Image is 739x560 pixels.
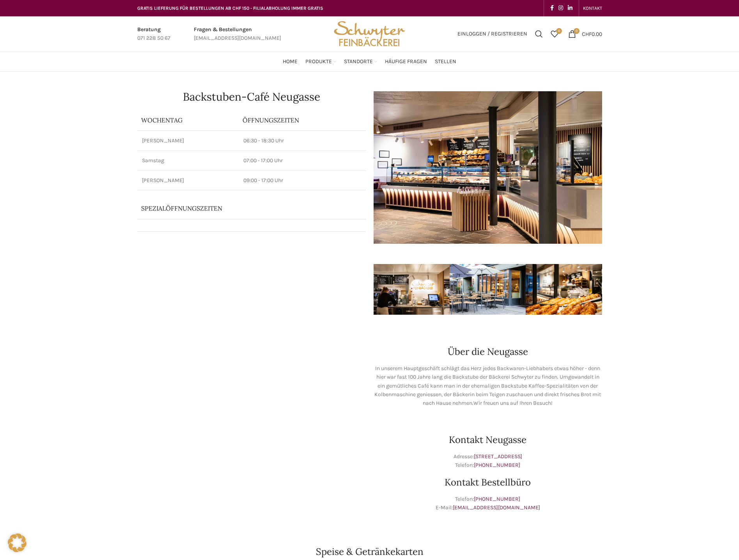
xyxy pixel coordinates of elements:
a: Infobox link [137,25,170,43]
a: [PHONE_NUMBER] [474,496,520,502]
p: Telefon: E-Mail: [374,495,602,512]
img: schwyter-61 [450,264,526,315]
div: Meine Wunschliste [547,26,562,42]
img: schwyter-17 [374,264,450,315]
a: Instagram social link [556,3,565,14]
p: ÖFFNUNGSZEITEN [243,116,362,124]
div: Secondary navigation [579,0,606,16]
span: Home [283,58,298,66]
a: Stellen [435,54,456,69]
a: Infobox link [194,25,281,43]
span: 0 [574,28,580,34]
p: Wochentag [141,116,235,124]
a: Häufige Fragen [385,54,427,69]
a: [EMAIL_ADDRESS][DOMAIN_NAME] [453,504,540,511]
h1: Backstuben-Café Neugasse [137,91,366,102]
img: schwyter-12 [526,264,602,315]
img: Bäckerei Schwyter [331,16,408,51]
p: Spezialöffnungszeiten [141,204,340,213]
span: KONTAKT [583,5,602,11]
a: KONTAKT [583,0,602,16]
h2: Über die Neugasse [374,347,602,356]
span: Wir freuen uns auf Ihren Besuch! [473,400,553,406]
p: Samstag [142,157,234,165]
span: Standorte [344,58,373,66]
iframe: bäckerei schwyter neugasse [137,364,366,481]
a: Suchen [531,26,547,42]
a: 0 [547,26,562,42]
a: 0 CHF0.00 [564,26,606,42]
p: [PERSON_NAME] [142,137,234,145]
img: schwyter-10 [602,264,678,315]
span: GRATIS LIEFERUNG FÜR BESTELLUNGEN AB CHF 150 - FILIALABHOLUNG IMMER GRATIS [137,5,323,11]
span: CHF [582,30,592,37]
span: Stellen [435,58,456,66]
a: [PHONE_NUMBER] [474,462,520,468]
span: Häufige Fragen [385,58,427,66]
a: Produkte [305,54,336,69]
h2: Kontakt Neugasse [374,435,602,445]
a: Facebook social link [548,3,556,14]
a: [STREET_ADDRESS] [474,453,522,460]
span: 0 [556,28,562,34]
p: 06:30 - 18:30 Uhr [243,137,361,145]
h2: Kontakt Bestellbüro [374,478,602,487]
div: Main navigation [133,54,606,69]
p: In unserem Hauptgeschäft schlägt das Herz jedes Backwaren-Liebhabers etwas höher - denn hier war ... [374,364,602,408]
a: Einloggen / Registrieren [454,26,531,42]
a: Linkedin social link [565,3,575,14]
a: Home [283,54,298,69]
p: 09:00 - 17:00 Uhr [243,177,361,184]
a: Standorte [344,54,377,69]
p: 07:00 - 17:00 Uhr [243,157,361,165]
bdi: 0.00 [582,30,602,37]
p: Adresse: Telefon: [374,452,602,470]
span: Produkte [305,58,332,66]
h2: Speise & Getränkekarten [137,547,602,556]
p: [PERSON_NAME] [142,177,234,184]
span: Einloggen / Registrieren [457,31,527,37]
a: Site logo [331,30,408,37]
